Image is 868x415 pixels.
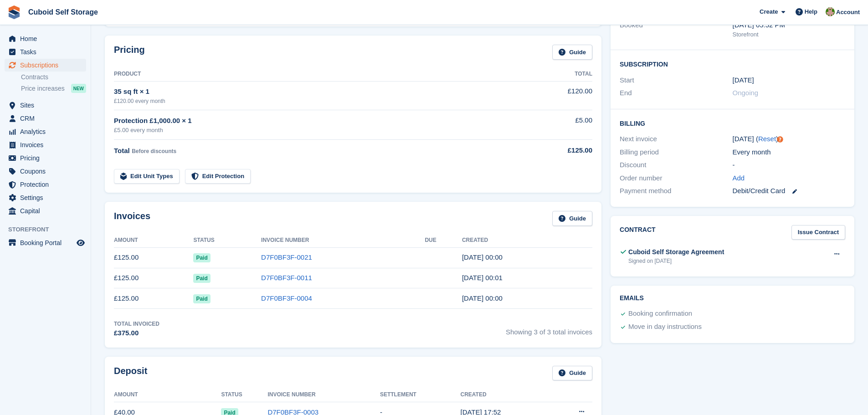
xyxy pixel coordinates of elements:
[733,30,845,39] div: Storefront
[733,89,759,97] span: Ongoing
[20,46,75,58] span: Tasks
[628,308,692,319] div: Booking confirmation
[519,67,592,82] th: Total
[193,294,210,303] span: Paid
[620,88,732,98] div: End
[620,75,732,86] div: Start
[114,116,519,126] div: Protection £1,000.00 × 1
[733,160,845,170] div: -
[114,366,147,381] h2: Deposit
[462,274,503,282] time: 2025-08-13 23:01:10 UTC
[628,322,702,333] div: Move in day instructions
[620,186,732,196] div: Payment method
[5,59,86,72] a: menu
[733,173,745,184] a: Add
[114,147,130,154] span: Total
[791,225,845,240] a: Issue Contract
[805,7,817,16] span: Help
[836,8,860,17] span: Account
[75,237,86,248] a: Preview store
[620,134,732,144] div: Next invoice
[460,388,550,402] th: Created
[462,294,503,302] time: 2025-07-13 23:00:29 UTC
[185,169,251,184] a: Edit Protection
[5,99,86,112] a: menu
[7,5,21,19] img: stora-icon-8386f47178a22dfd0bd8f6a31ec36ba5ce8667c1dd55bd0f319d3a0aa187defe.svg
[5,125,86,138] a: menu
[5,32,86,45] a: menu
[261,274,312,282] a: D7F0BF3F-0011
[628,247,724,257] div: Cuboid Self Storage Agreement
[193,253,210,262] span: Paid
[114,388,221,402] th: Amount
[20,125,75,138] span: Analytics
[20,112,75,125] span: CRM
[733,75,754,86] time: 2025-07-13 23:00:00 UTC
[20,59,75,72] span: Subscriptions
[261,294,312,302] a: D7F0BF3F-0004
[114,233,193,248] th: Amount
[620,20,732,39] div: Booked
[733,147,845,158] div: Every month
[425,233,462,248] th: Due
[5,178,86,191] a: menu
[733,186,845,196] div: Debit/Credit Card
[8,225,91,234] span: Storefront
[519,110,592,140] td: £5.00
[20,32,75,45] span: Home
[114,87,519,97] div: 35 sq ft × 1
[462,253,503,261] time: 2025-09-13 23:00:30 UTC
[20,178,75,191] span: Protection
[20,152,75,164] span: Pricing
[620,59,845,68] h2: Subscription
[5,165,86,178] a: menu
[71,84,86,93] div: NEW
[733,134,845,144] div: [DATE] ( )
[21,84,65,93] span: Price increases
[114,45,145,60] h2: Pricing
[20,205,75,217] span: Capital
[5,191,86,204] a: menu
[193,233,261,248] th: Status
[114,67,519,82] th: Product
[114,126,519,135] div: £5.00 every month
[5,112,86,125] a: menu
[20,99,75,112] span: Sites
[620,147,732,158] div: Billing period
[114,211,150,226] h2: Invoices
[776,135,784,143] div: Tooltip anchor
[114,268,193,288] td: £125.00
[261,253,312,261] a: D7F0BF3F-0021
[462,233,592,248] th: Created
[21,73,86,82] a: Contracts
[221,388,267,402] th: Status
[5,236,86,249] a: menu
[267,388,380,402] th: Invoice Number
[5,138,86,151] a: menu
[114,288,193,309] td: £125.00
[620,160,732,170] div: Discount
[620,118,845,128] h2: Billing
[758,135,776,143] a: Reset
[552,366,592,381] a: Guide
[380,388,461,402] th: Settlement
[506,320,592,338] span: Showing 3 of 3 total invoices
[20,191,75,204] span: Settings
[20,165,75,178] span: Coupons
[620,225,656,240] h2: Contract
[114,328,159,338] div: £375.00
[5,152,86,164] a: menu
[5,46,86,58] a: menu
[552,211,592,226] a: Guide
[20,236,75,249] span: Booking Portal
[193,274,210,283] span: Paid
[114,247,193,268] td: £125.00
[114,97,519,105] div: £120.00 every month
[114,320,159,328] div: Total Invoiced
[628,257,724,265] div: Signed on [DATE]
[21,83,86,93] a: Price increases NEW
[114,169,180,184] a: Edit Unit Types
[20,138,75,151] span: Invoices
[620,173,732,184] div: Order number
[826,7,835,16] img: Chelsea Kitts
